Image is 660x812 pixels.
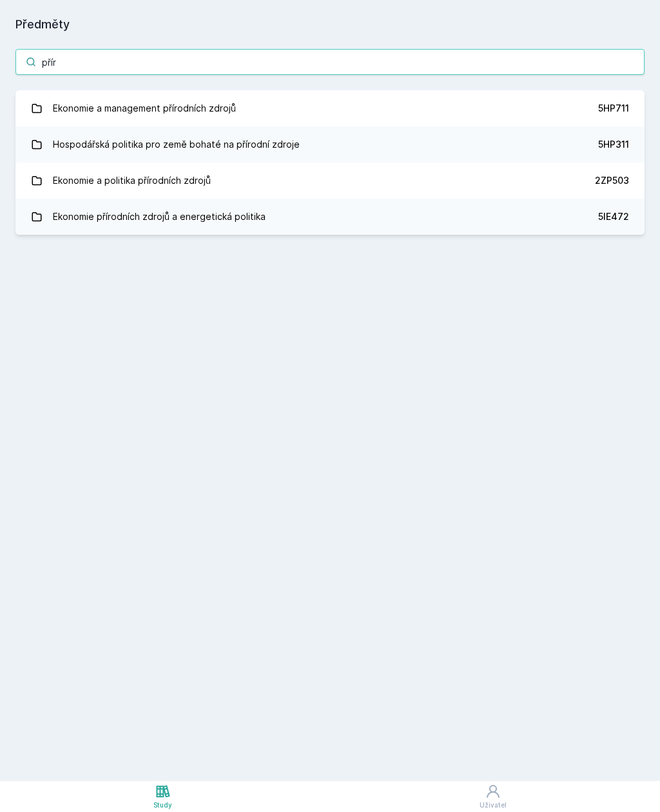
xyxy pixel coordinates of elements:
div: Study [153,800,172,810]
div: Uživatel [480,800,507,810]
a: Hospodářská politika pro země bohaté na přírodní zdroje 5HP311 [15,126,645,163]
div: Hospodářská politika pro země bohaté na přírodní zdroje [53,132,300,157]
div: 5HP311 [598,138,629,151]
div: Ekonomie a management přírodních zdrojů [53,95,236,121]
div: Ekonomie přírodních zdrojů a energetická politika [53,204,266,230]
div: 5IE472 [598,210,629,223]
a: Ekonomie a management přírodních zdrojů 5HP711 [15,90,645,126]
a: Ekonomie přírodních zdrojů a energetická politika 5IE472 [15,199,645,235]
a: Ekonomie a politika přírodních zdrojů 2ZP503 [15,163,645,199]
div: Ekonomie a politika přírodních zdrojů [53,168,211,193]
input: Název nebo ident předmětu… [15,49,645,75]
div: 2ZP503 [595,174,629,187]
div: 5HP711 [598,102,629,115]
h1: Předměty [15,15,645,34]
